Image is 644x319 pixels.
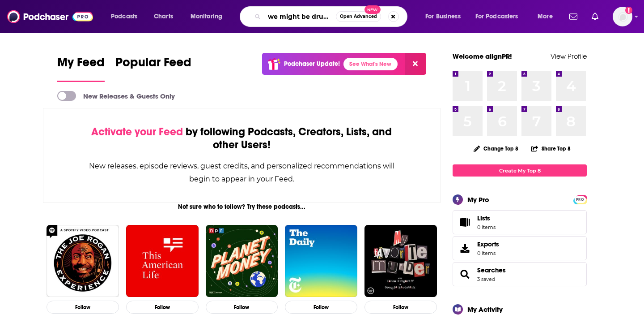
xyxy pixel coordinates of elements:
span: Lists [477,214,496,222]
button: open menu [105,9,149,24]
p: Podchaser Update! [284,60,340,68]
span: For Podcasters [475,10,518,23]
a: Create My Top 8 [453,164,587,177]
button: Change Top 8 [468,143,524,154]
span: Activate your Feed [91,125,183,138]
a: New Releases & Guests Only [57,91,175,101]
img: The Daily [285,225,357,297]
button: Follow [285,301,357,314]
img: This American Life [126,225,199,297]
button: Share Top 8 [531,140,571,157]
img: The Joe Rogan Experience [47,225,119,297]
div: New releases, episode reviews, guest credits, and personalized recommendations will begin to appe... [88,159,395,185]
span: Searches [453,262,587,286]
button: Follow [47,301,119,314]
span: 0 items [477,224,496,230]
a: View Profile [551,52,587,60]
span: Popular Feed [115,55,191,75]
a: Show notifications dropdown [588,9,602,24]
div: My Pro [467,195,489,204]
button: Open AdvancedNew [336,11,381,22]
span: Podcasts [111,10,137,23]
span: Exports [477,240,499,248]
span: My Feed [57,55,105,75]
img: Planet Money [206,225,278,297]
div: My Activity [467,305,503,314]
a: Welcome alignPR! [453,52,512,60]
a: 3 saved [477,276,495,282]
button: Follow [364,301,437,314]
img: Podchaser - Follow, Share and Rate Podcasts [7,8,93,25]
span: New [364,5,381,14]
a: Show notifications dropdown [566,9,581,24]
a: Lists [453,210,587,234]
a: See What's New [343,58,398,70]
img: User Profile [613,7,632,26]
a: Popular Feed [115,55,191,82]
span: Logged in as alignPR [613,7,632,26]
button: Follow [206,301,278,314]
span: Lists [477,214,490,222]
button: open menu [470,9,531,24]
span: Lists [456,216,474,228]
a: Exports [453,236,587,260]
div: Search podcasts, credits, & more... [248,6,416,27]
span: Exports [456,242,474,254]
span: Open Advanced [340,14,377,19]
a: My Feed [57,55,105,82]
button: open menu [184,9,234,24]
a: PRO [575,196,585,203]
button: open menu [419,9,472,24]
input: Search podcasts, credits, & more... [264,9,336,24]
span: Monitoring [191,10,222,23]
div: Not sure who to follow? Try these podcasts... [43,203,441,211]
div: by following Podcasts, Creators, Lists, and other Users! [88,125,395,151]
button: Follow [126,301,199,314]
svg: Add a profile image [625,7,632,14]
span: Charts [154,10,173,23]
a: Searches [477,266,506,274]
button: Show profile menu [613,7,632,26]
span: More [538,10,553,23]
button: open menu [531,9,564,24]
span: For Business [425,10,461,23]
a: Charts [148,9,178,24]
span: PRO [575,196,585,203]
a: Searches [456,268,474,280]
span: 0 items [477,250,499,256]
img: My Favorite Murder with Karen Kilgariff and Georgia Hardstark [364,225,437,297]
